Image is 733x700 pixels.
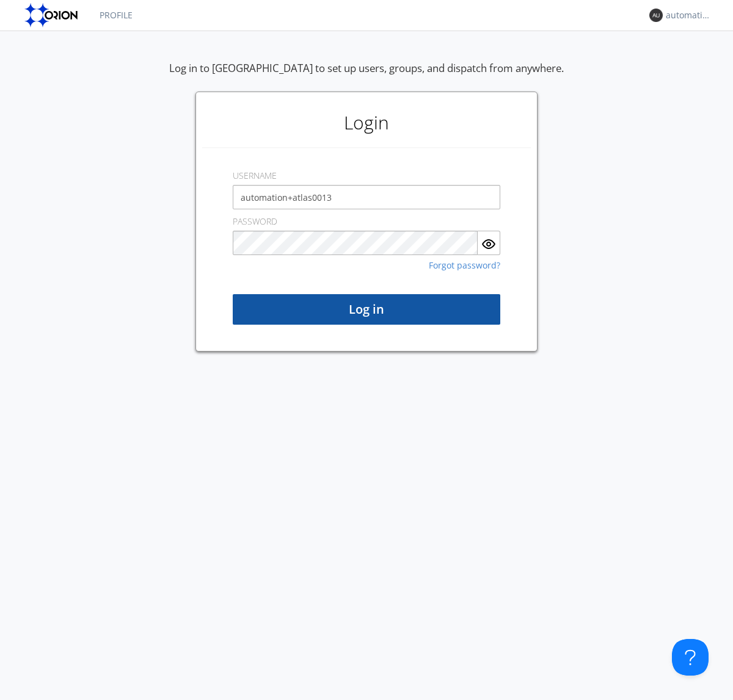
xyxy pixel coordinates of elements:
img: orion-labs-logo.svg [24,3,81,27]
label: PASSWORD [233,215,277,228]
iframe: Toggle Customer Support [672,639,709,676]
div: automation+atlas0013 [666,9,712,21]
button: Show Password [478,231,500,255]
label: USERNAME [233,170,277,182]
a: Forgot password? [429,261,500,270]
img: eye.svg [481,237,496,251]
div: Log in to [GEOGRAPHIC_DATA] to set up users, groups, and dispatch from anywhere. [169,61,564,92]
input: Password [233,231,478,255]
h1: Login [202,98,531,147]
img: 373638.png [649,9,663,22]
button: Log in [233,294,500,325]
